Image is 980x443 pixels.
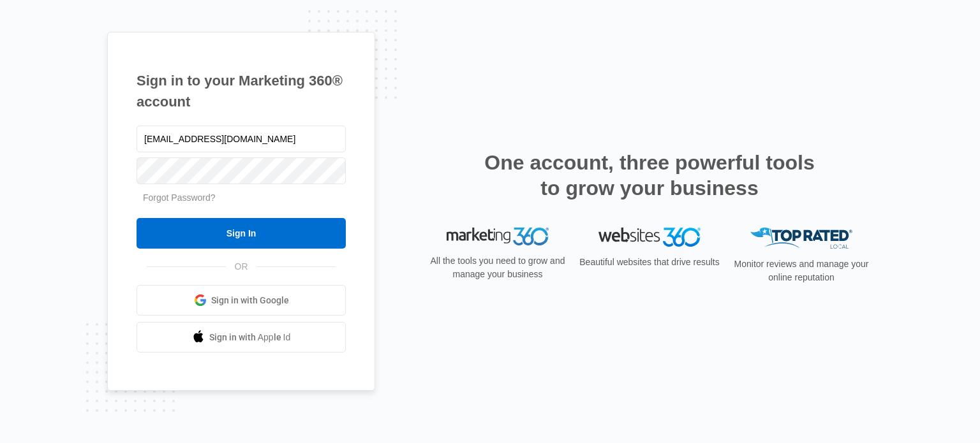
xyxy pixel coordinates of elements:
span: Sign in with Google [211,294,289,307]
img: Top Rated Local [750,228,852,249]
input: Sign In [137,218,346,249]
img: Marketing 360 [447,228,549,245]
p: Beautiful websites that drive results [578,256,721,269]
p: Monitor reviews and manage your online reputation [730,258,873,284]
a: Sign in with Google [137,285,346,316]
p: All the tools you need to grow and manage your business [426,254,569,281]
a: Forgot Password? [143,192,216,203]
a: Sign in with Apple Id [137,322,346,352]
input: Email [137,126,346,152]
h2: One account, three powerful tools to grow your business [480,150,819,201]
h1: Sign in to your Marketing 360® account [137,70,346,112]
span: Sign in with Apple Id [209,331,291,344]
img: Websites 360 [598,228,701,246]
span: OR [226,260,257,273]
